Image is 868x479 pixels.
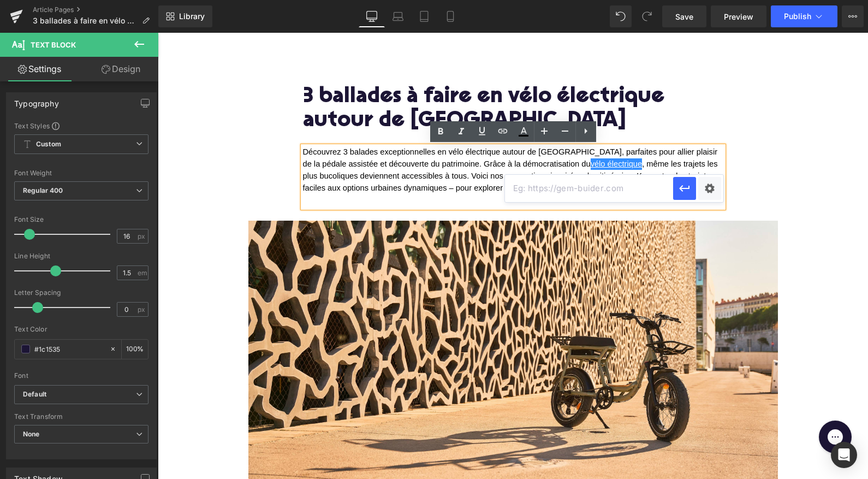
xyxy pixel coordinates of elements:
a: Desktop [359,5,385,27]
div: Text Transform [14,413,148,421]
span: 3 ballades à faire en vélo électrique autour de [GEOGRAPHIC_DATA] [33,16,138,25]
button: More [842,5,864,27]
span: Publish [784,12,811,21]
div: Font Weight [14,169,148,177]
span: px [138,233,147,240]
span: Save [675,11,693,22]
a: Laptop [385,5,411,27]
a: Article Pages [33,5,158,14]
h1: 3 ballades à faire en vélo électrique autour de [GEOGRAPHIC_DATA] [145,53,566,100]
b: None [23,430,40,438]
a: Tablet [411,5,437,27]
button: Undo [610,5,632,27]
a: vélo électrique [433,126,485,137]
button: Publish [771,5,837,27]
div: Font Size [14,216,148,223]
b: Regular 400 [23,186,63,194]
i: Default [23,390,46,399]
a: Mobile [437,5,463,27]
span: Text Block [31,40,76,49]
div: Text Color [14,326,148,333]
a: New Library [158,5,212,27]
div: % [122,340,148,359]
div: Letter Spacing [14,289,148,297]
div: Text Styles [14,121,148,130]
div: Line Height [14,252,148,260]
b: Custom [36,140,61,149]
span: Découvrez 3 balades exceptionnelles en vélo électrique autour de [GEOGRAPHIC_DATA], parfaites pou... [145,115,562,159]
div: Typography [14,93,59,108]
a: Preview [711,5,766,27]
span: Library [179,11,205,21]
img: de 5 beste elektrische heren fietsen van 2025 [91,188,620,475]
a: Design [81,57,160,81]
input: Eg: https://gem-buider.com [505,175,673,202]
iframe: Gorgias live chat messenger [656,384,699,424]
button: Redo [636,5,658,27]
span: Preview [724,11,753,22]
div: Open Intercom Messenger [831,442,857,468]
div: Font [14,372,148,380]
span: px [138,306,147,313]
input: Color [34,343,104,355]
span: em [138,269,147,276]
